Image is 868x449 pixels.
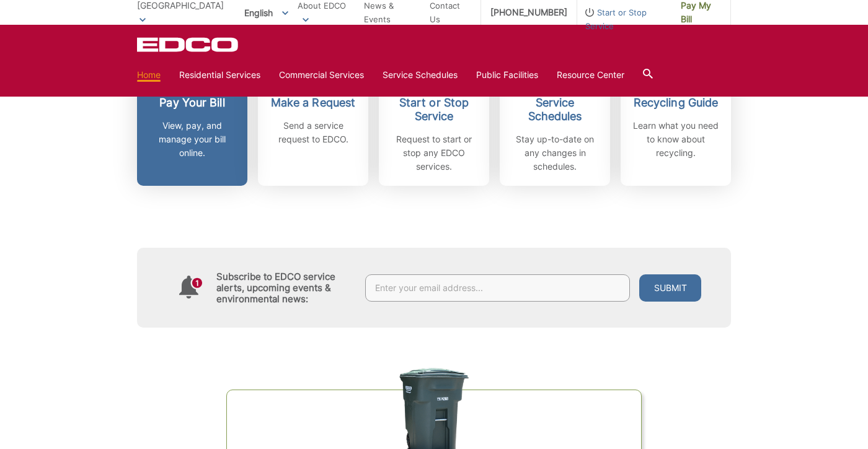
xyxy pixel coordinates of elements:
p: Request to start or stop any EDCO services. [388,133,480,173]
span: English [235,2,298,23]
a: Service Schedules Stay up-to-date on any changes in schedules. [500,22,610,186]
a: Residential Services [179,68,260,82]
h2: Make a Request [267,96,359,110]
p: Send a service request to EDCO. [267,119,359,146]
p: Stay up-to-date on any changes in schedules. [509,133,601,173]
a: Home [137,68,161,82]
h2: Start or Stop Service [388,96,480,123]
a: EDCD logo. Return to the homepage. [137,37,240,52]
a: Pay Your Bill View, pay, and manage your bill online. [137,22,247,186]
a: Public Facilities [476,68,538,82]
h4: Subscribe to EDCO service alerts, upcoming events & environmental news: [216,271,353,305]
button: Submit [639,274,701,302]
h2: Pay Your Bill [146,96,238,110]
a: Make a Request Send a service request to EDCO. [258,22,368,186]
a: Service Schedules [383,68,458,82]
input: Enter your email address... [365,274,630,302]
p: View, pay, and manage your bill online. [146,119,238,160]
a: Resource Center [557,68,624,82]
h2: Service Schedules [509,96,601,123]
a: Recycling Guide Learn what you need to know about recycling. [621,22,731,186]
h2: Recycling Guide [630,96,722,110]
a: Commercial Services [279,68,364,82]
p: Learn what you need to know about recycling. [630,119,722,160]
